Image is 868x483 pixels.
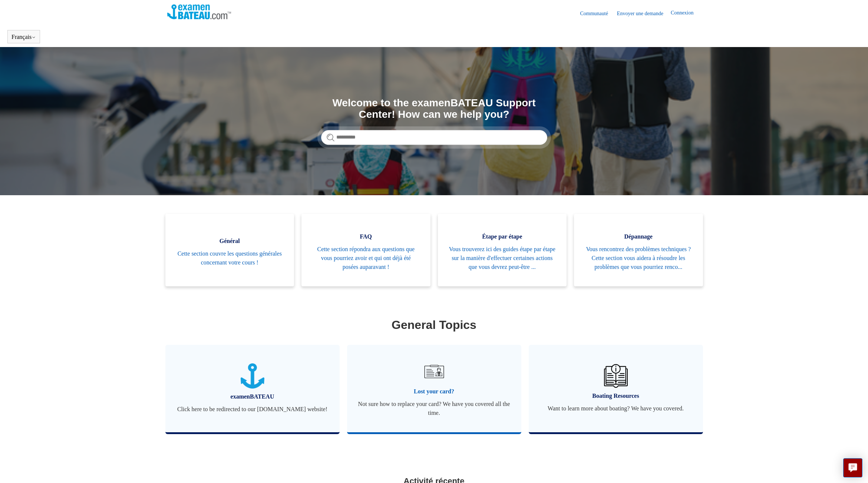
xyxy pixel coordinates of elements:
span: Vous rencontrez des problèmes techniques ? Cette section vous aidera à résoudre les problèmes que... [585,245,692,272]
span: Vous trouverez ici des guides étape par étape sur la manière d'effectuer certaines actions que vo... [449,245,556,272]
span: Boating Resources [540,392,692,400]
h1: General Topics [167,316,701,334]
span: Cette section couvre les questions générales concernant votre cours ! [176,249,283,267]
img: 01JTNN85WSQ5FQ6HNXPDSZ7SRA [241,363,264,389]
input: Rechercher [321,130,547,145]
span: examenBATEAU [176,392,329,401]
button: Français [11,34,36,40]
h1: Welcome to the examenBATEAU Support Center! How can we help you? [321,97,547,120]
span: Click here to be redirected to our [DOMAIN_NAME] website! [176,405,329,414]
a: Boating Resources Want to learn more about boating? We have you covered. [529,345,703,432]
a: Dépannage Vous rencontrez des problèmes techniques ? Cette section vous aidera à résoudre les pro... [574,214,703,286]
a: Envoyer une demande [617,10,671,17]
a: Général Cette section couvre les questions générales concernant votre cours ! [165,214,294,286]
a: examenBATEAU Click here to be redirected to our [DOMAIN_NAME] website! [165,345,340,432]
span: Not sure how to replace your card? We have you covered all the time. [358,400,510,417]
a: Communauté [580,10,615,17]
span: Lost your card? [358,387,510,396]
span: Want to learn more about boating? We have you covered. [540,404,692,413]
a: Connexion [671,9,701,18]
span: Général [176,237,283,246]
img: Page d’accueil du Centre d’aide Examen Bateau [167,4,231,19]
img: 01JHREV2E6NG3DHE8VTG8QH796 [604,364,628,388]
button: Live chat [843,458,862,477]
a: FAQ Cette section répondra aux questions que vous pourriez avoir et qui ont déjà été posées aupar... [301,214,430,286]
a: Lost your card? Not sure how to replace your card? We have you covered all the time. [347,345,521,432]
span: Cette section répondra aux questions que vous pourriez avoir et qui ont déjà été posées auparavant ! [313,245,419,272]
a: Étape par étape Vous trouverez ici des guides étape par étape sur la manière d'effectuer certaine... [438,214,567,286]
img: 01JRG6G4NA4NJ1BVG8MJM761YH [421,359,447,384]
span: FAQ [313,232,419,241]
span: Dépannage [585,232,692,241]
span: Étape par étape [449,232,556,241]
